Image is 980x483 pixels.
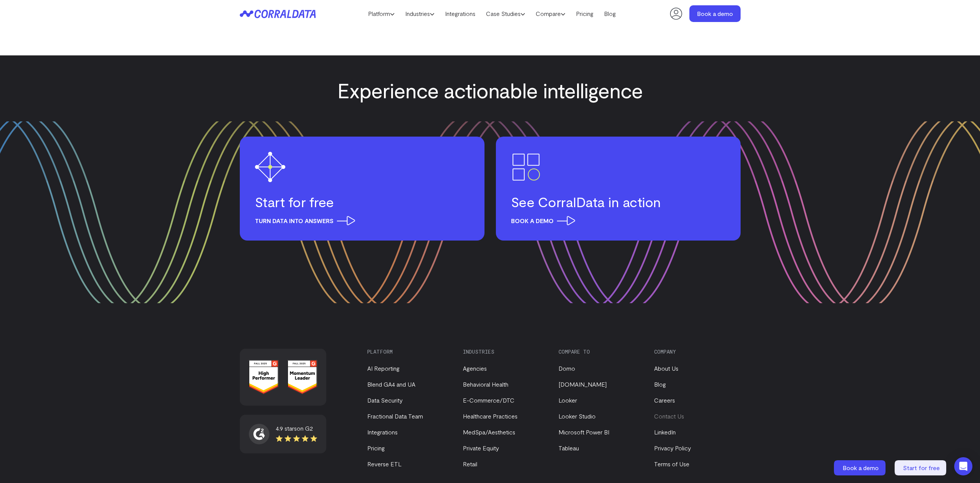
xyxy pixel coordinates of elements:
[463,412,518,420] a: Healthcare Practices
[440,8,481,19] a: Integrations
[463,460,477,467] a: Retail
[463,381,508,388] a: Behavioral Health
[558,349,641,355] h3: Compare to
[367,460,401,467] a: Reverse ETL
[367,365,400,372] a: AI Reporting
[654,365,678,372] a: About Us
[558,428,609,436] a: Microsoft Power BI
[240,137,484,241] a: Start for free Turn data into answers
[571,8,599,19] a: Pricing
[463,444,499,452] a: Private Equity
[463,349,546,355] h3: Industries
[654,444,691,452] a: Privacy Policy
[367,412,423,420] a: Fractional Data Team
[367,381,415,388] a: Blend GA4 and UA
[255,194,469,210] h3: Start for free
[689,5,741,22] a: Book a demo
[463,396,514,404] a: E-Commerce/DTC
[558,365,575,372] a: Domo
[903,464,940,471] span: Start for free
[654,412,684,420] a: Contact Us
[481,8,530,19] a: Case Studies
[496,137,741,241] a: See CorralData in action Book a demo
[463,428,515,436] a: MedSpa/Aesthetics
[367,444,385,452] a: Pricing
[599,8,621,19] a: Blog
[511,194,725,210] h3: See CorralData in action
[558,444,579,452] a: Tableau
[297,425,313,432] span: on G2
[558,381,607,388] a: [DOMAIN_NAME]
[654,428,676,436] a: LinkedIn
[654,381,666,388] a: Blog
[363,8,400,19] a: Platform
[843,464,879,471] span: Book a demo
[367,349,450,355] h3: Platform
[276,424,317,433] div: 4.9 stars
[367,396,403,404] a: Data Security
[654,349,737,355] h3: Company
[367,428,398,436] a: Integrations
[895,460,948,475] a: Start for free
[400,8,440,19] a: Industries
[255,216,355,225] span: Turn data into answers
[530,8,571,19] a: Compare
[463,365,487,372] a: Agencies
[834,460,887,475] a: Book a demo
[654,396,675,404] a: Careers
[954,457,972,475] div: Open Intercom Messenger
[511,216,575,225] span: Book a demo
[558,412,596,420] a: Looker Studio
[558,396,577,404] a: Looker
[654,460,689,467] a: Terms of Use
[249,424,317,444] a: 4.9 starson G2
